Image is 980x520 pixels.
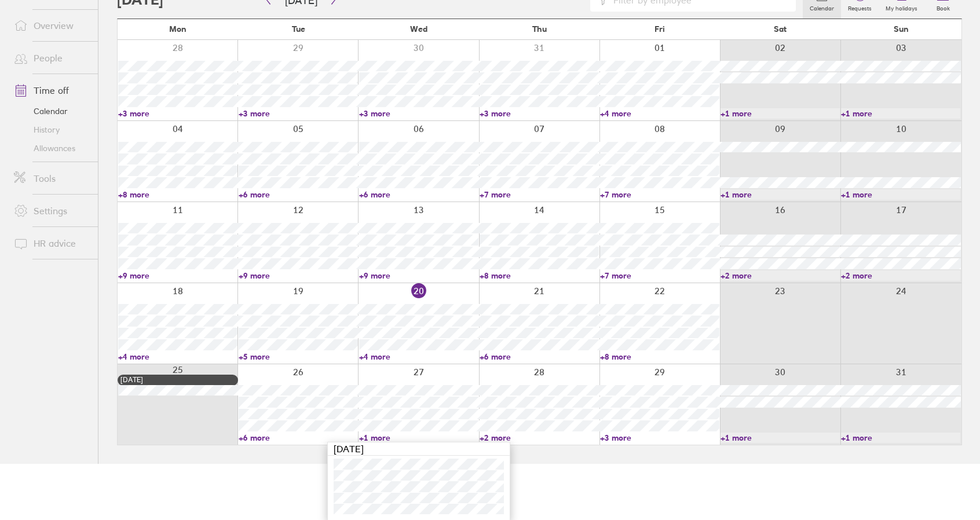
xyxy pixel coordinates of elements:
[328,442,510,456] div: [DATE]
[5,167,98,190] a: Tools
[292,24,305,34] span: Tue
[532,24,547,34] span: Thu
[359,108,478,119] a: +3 more
[480,433,599,443] a: +2 more
[120,376,235,384] div: [DATE]
[879,2,924,12] label: My holidays
[480,351,599,362] a: +6 more
[5,139,98,158] a: Allowances
[654,24,665,34] span: Fri
[721,108,840,119] a: +1 more
[239,270,358,281] a: +9 more
[5,102,98,120] a: Calendar
[118,351,237,362] a: +4 more
[841,270,960,281] a: +2 more
[239,433,358,443] a: +6 more
[359,433,478,443] a: +1 more
[118,189,237,200] a: +8 more
[721,433,840,443] a: +1 more
[239,189,358,200] a: +6 more
[600,270,719,281] a: +7 more
[841,2,879,12] label: Requests
[169,24,187,34] span: Mon
[480,270,599,281] a: +8 more
[480,189,599,200] a: +7 more
[5,232,98,255] a: HR advice
[5,79,98,102] a: Time off
[118,108,237,119] a: +3 more
[894,24,909,34] span: Sun
[600,351,719,362] a: +8 more
[480,108,599,119] a: +3 more
[774,24,787,34] span: Sat
[359,351,478,362] a: +4 more
[841,189,960,200] a: +1 more
[930,2,957,12] label: Book
[239,108,358,119] a: +3 more
[5,14,98,37] a: Overview
[721,189,840,200] a: +1 more
[5,199,98,222] a: Settings
[239,351,358,362] a: +5 more
[600,433,719,443] a: +3 more
[410,24,427,34] span: Wed
[841,433,960,443] a: +1 more
[5,46,98,69] a: People
[600,189,719,200] a: +7 more
[803,2,841,12] label: Calendar
[721,270,840,281] a: +2 more
[359,189,478,200] a: +6 more
[841,108,960,119] a: +1 more
[118,270,237,281] a: +9 more
[359,270,478,281] a: +9 more
[600,108,719,119] a: +4 more
[5,120,98,139] a: History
